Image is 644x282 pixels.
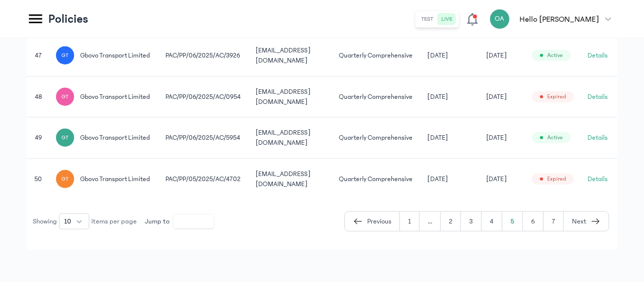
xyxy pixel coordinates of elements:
button: OAHello [PERSON_NAME] [490,9,617,29]
span: Next [572,216,587,227]
span: Active [547,134,563,142]
span: [DATE] [428,174,448,184]
span: [DATE] [428,92,448,102]
button: 7 [544,212,564,231]
td: Quarterly Comprehensive [333,158,421,199]
span: [DATE] [428,133,448,143]
div: OA [490,9,510,29]
p: Policies [48,11,88,27]
button: Details [588,133,608,143]
button: ... [420,212,441,231]
span: gbovo transport limited [80,50,150,61]
span: [EMAIL_ADDRESS][DOMAIN_NAME] [256,88,311,105]
span: [DATE] [486,174,507,184]
button: 10 [59,213,89,230]
span: Expired [547,175,566,183]
button: Next [564,212,609,231]
span: 48 [35,93,42,100]
td: PAC/PP/05/2025/AC/4702 [159,158,250,199]
span: 49 [35,134,42,141]
span: 10 [64,216,71,227]
div: GT [56,170,74,188]
button: Details [588,50,608,61]
span: [DATE] [486,92,507,102]
span: [EMAIL_ADDRESS][DOMAIN_NAME] [256,129,311,146]
span: 50 [35,176,42,183]
td: PAC/PP/06/2025/AC/5954 [159,118,250,159]
span: [DATE] [428,50,448,61]
button: Previous [345,212,400,231]
span: gbovo transport limited [80,133,150,143]
div: GT [56,88,74,106]
span: [EMAIL_ADDRESS][DOMAIN_NAME] [256,47,311,64]
div: Gt [56,46,74,65]
span: gbovo transport limited [80,174,150,184]
td: PAC/PP/06/2025/AC/3926 [159,35,250,77]
button: test [418,13,438,25]
button: 3 [461,212,482,231]
button: Details [588,174,608,184]
button: Details [588,92,608,102]
td: Quarterly Comprehensive [333,35,421,77]
span: [DATE] [486,133,507,143]
span: 47 [35,52,42,59]
button: 4 [482,212,502,231]
span: gbovo transport limited [80,92,150,102]
button: 1 [400,212,420,231]
button: live [438,13,457,25]
span: Expired [547,93,566,101]
p: Hello [PERSON_NAME] [520,13,599,25]
span: Showing [33,216,57,227]
span: items per page [91,216,137,227]
span: Active [547,51,563,60]
span: [DATE] [486,50,507,61]
span: Previous [367,216,391,227]
button: 2 [441,212,461,231]
span: [EMAIL_ADDRESS][DOMAIN_NAME] [256,171,311,188]
td: Quarterly Comprehensive [333,118,421,159]
div: GT [56,129,74,147]
div: Jump to [145,214,214,229]
button: 6 [523,212,544,231]
button: 5 [502,212,523,231]
td: PAC/PP/06/2025/AC/0954 [159,76,250,118]
td: Quarterly Comprehensive [333,76,421,118]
